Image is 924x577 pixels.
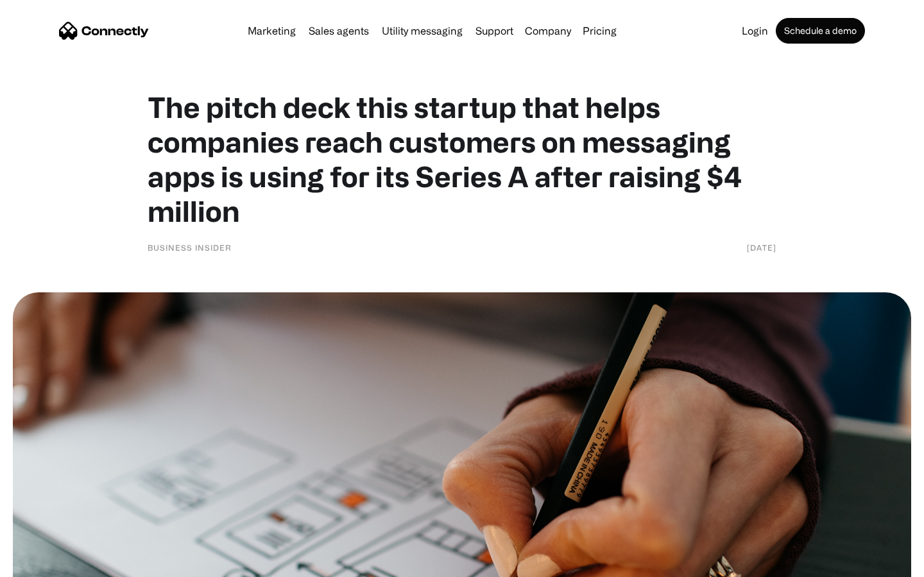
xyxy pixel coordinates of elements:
[776,18,865,44] a: Schedule a demo
[26,555,77,573] ul: Language list
[525,22,571,40] div: Company
[148,90,776,228] h1: The pitch deck this startup that helps companies reach customers on messaging apps is using for i...
[737,26,773,36] a: Login
[377,26,468,36] a: Utility messaging
[304,26,374,36] a: Sales agents
[243,26,301,36] a: Marketing
[148,241,232,254] div: Business Insider
[13,555,77,573] aside: Language selected: English
[577,26,622,36] a: Pricing
[747,241,776,254] div: [DATE]
[470,26,518,36] a: Support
